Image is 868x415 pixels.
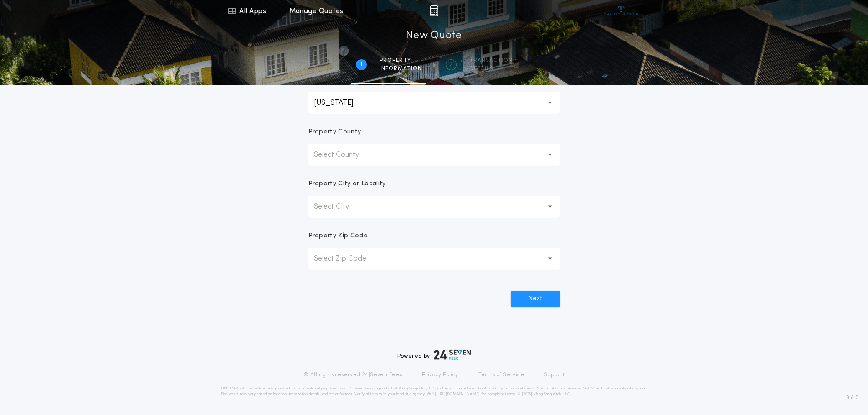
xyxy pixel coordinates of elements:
[380,65,422,72] span: information
[314,97,368,108] p: [US_STATE]
[360,61,362,68] h2: 1
[221,386,647,397] p: DISCLAIMER: This estimate is provided for informational purposes only. 24|Seven Fees, a product o...
[308,248,560,270] button: Select Zip Code
[478,371,524,379] a: Terms of Service
[469,57,513,64] span: Transaction
[308,92,560,114] button: [US_STATE]
[469,65,513,72] span: details
[847,394,859,402] span: 3.8.0
[314,253,381,264] p: Select Zip Code
[308,128,361,137] p: Property County
[397,349,471,360] div: Powered by
[406,29,462,43] h1: New Quote
[314,201,364,212] p: Select City
[544,371,565,379] a: Support
[449,61,452,68] h2: 2
[435,392,480,396] a: [URL][DOMAIN_NAME]
[308,196,560,218] button: Select City
[308,179,386,189] p: Property City or Locality
[308,144,560,166] button: Select County
[303,371,402,379] p: © All rights reserved. 24|Seven Fees
[434,349,471,360] img: logo
[308,231,368,241] p: Property Zip Code
[314,149,374,160] p: Select County
[604,6,638,15] img: vs-icon
[422,371,458,379] a: Privacy Policy
[511,291,560,307] button: Next
[380,57,422,64] span: Property
[430,5,438,16] img: img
